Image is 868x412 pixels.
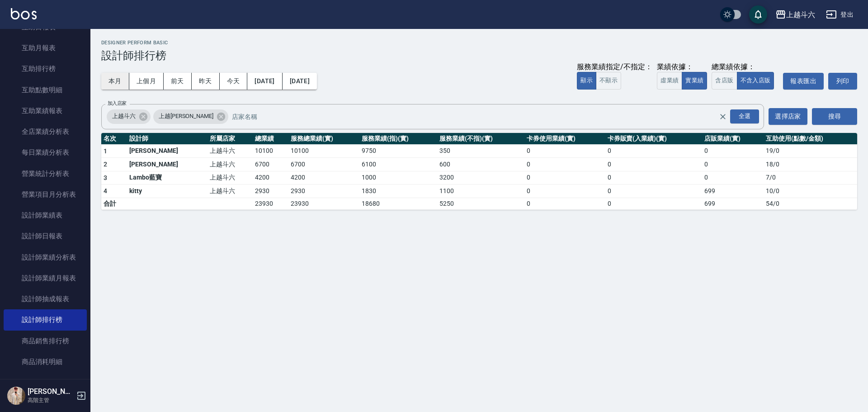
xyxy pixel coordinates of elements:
[283,73,317,90] button: [DATE]
[220,73,248,90] button: 今天
[208,144,253,158] td: 上越斗六
[288,133,359,145] th: 服務總業績(實)
[737,72,774,90] button: 不含入店販
[4,121,87,142] a: 全店業績分析表
[605,158,702,171] td: 0
[288,185,359,198] td: 2930
[7,387,25,405] img: Person
[702,158,764,171] td: 0
[288,144,359,158] td: 10100
[702,171,764,185] td: 0
[359,158,437,171] td: 6100
[4,309,87,330] a: 設計師排行榜
[108,100,127,107] label: 加入店家
[605,185,702,198] td: 0
[4,351,87,372] a: 商品消耗明細
[524,198,605,209] td: 0
[104,187,107,194] span: 4
[437,198,524,209] td: 5250
[712,72,737,90] button: 含店販
[596,72,621,90] button: 不顯示
[437,185,524,198] td: 1100
[437,133,524,145] th: 服務業績(不指)(實)
[4,142,87,163] a: 每日業績分析表
[107,109,151,124] div: 上越斗六
[101,40,857,46] h2: Designer Perform Basic
[253,198,288,209] td: 23930
[717,110,729,123] button: Clear
[192,73,220,90] button: 昨天
[104,161,107,168] span: 2
[4,163,87,184] a: 營業統計分析表
[764,133,857,145] th: 互助使用(點數/金額)
[4,184,87,205] a: 營業項目月分析表
[764,185,857,198] td: 10 / 0
[208,185,253,198] td: 上越斗六
[127,144,208,158] td: [PERSON_NAME]
[764,158,857,171] td: 18 / 0
[153,109,228,124] div: 上越[PERSON_NAME]
[702,185,764,198] td: 699
[253,158,288,171] td: 6700
[28,396,74,404] p: 高階主管
[107,112,141,121] span: 上越斗六
[764,171,857,185] td: 7 / 0
[208,171,253,185] td: 上越斗六
[728,108,761,125] button: Open
[208,158,253,171] td: 上越斗六
[764,144,857,158] td: 19 / 0
[605,133,702,145] th: 卡券販賣(入業績)(實)
[208,133,253,145] th: 所屬店家
[437,144,524,158] td: 350
[712,62,778,72] div: 總業績依據：
[359,171,437,185] td: 1000
[702,133,764,145] th: 店販業績(實)
[682,72,707,90] button: 實業績
[359,133,437,145] th: 服務業績(指)(實)
[524,171,605,185] td: 0
[730,109,759,123] div: 全選
[437,158,524,171] td: 600
[828,73,857,90] button: 列印
[605,171,702,185] td: 0
[127,171,208,185] td: Lambo藍寶
[783,73,824,90] button: 報表匯出
[4,331,87,351] a: 商品銷售排行榜
[702,144,764,158] td: 0
[524,158,605,171] td: 0
[104,147,107,155] span: 1
[4,100,87,121] a: 互助業績報表
[812,108,857,125] button: 搜尋
[164,73,192,90] button: 前天
[127,158,208,171] td: [PERSON_NAME]
[4,205,87,226] a: 設計師業績表
[247,73,282,90] button: [DATE]
[253,185,288,198] td: 2930
[524,185,605,198] td: 0
[359,144,437,158] td: 9750
[253,133,288,145] th: 總業績
[288,158,359,171] td: 6700
[127,185,208,198] td: kitty
[4,268,87,289] a: 設計師業績月報表
[101,133,857,210] table: a dense table
[11,8,37,19] img: Logo
[749,5,767,24] button: save
[129,73,164,90] button: 上個月
[764,198,857,209] td: 54 / 0
[4,38,87,58] a: 互助月報表
[253,171,288,185] td: 4200
[702,198,764,209] td: 699
[4,58,87,79] a: 互助排行榜
[359,185,437,198] td: 1830
[524,133,605,145] th: 卡券使用業績(實)
[101,49,857,62] h3: 設計師排行榜
[127,133,208,145] th: 設計師
[786,9,815,20] div: 上越斗六
[437,171,524,185] td: 3200
[605,144,702,158] td: 0
[524,144,605,158] td: 0
[101,133,127,145] th: 名次
[605,198,702,209] td: 0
